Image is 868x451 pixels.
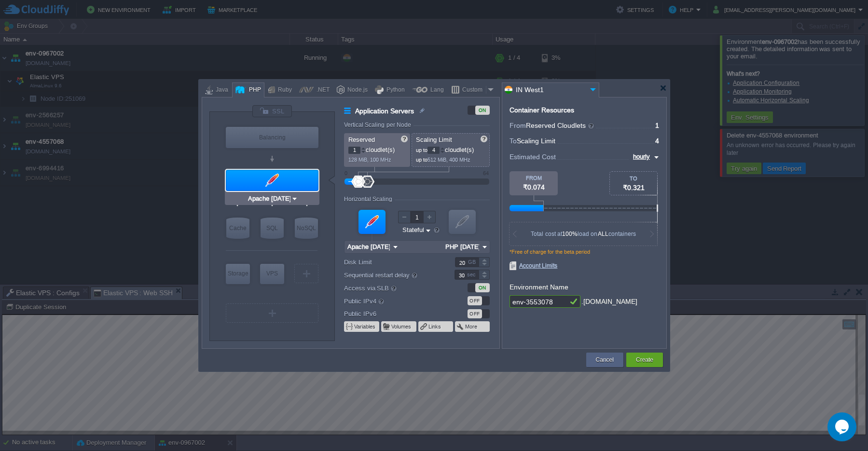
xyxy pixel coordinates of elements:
[610,176,657,181] div: TO
[596,355,614,365] button: Cancel
[510,107,574,114] div: Container Resources
[623,184,645,191] span: ₹0.321
[517,137,555,145] span: Scaling Limit
[344,170,347,176] div: 0
[655,137,659,145] span: 4
[510,122,526,129] span: From
[226,264,250,283] div: Storage
[526,122,595,129] span: Reserved Cloudlets
[510,261,557,270] span: Account Limits
[226,264,250,284] div: Storage Containers
[344,122,413,128] div: Vertical Scaling per Node
[581,295,637,308] div: .[DOMAIN_NAME]
[344,196,395,203] div: Horizontal Scaling
[213,83,228,97] div: Java
[295,218,318,239] div: NoSQL Databases
[510,283,568,291] label: Environment Name
[468,309,482,318] div: OFF
[344,296,442,306] label: Public IPv4
[475,106,490,115] div: ON
[226,127,318,148] div: Load Balancer
[260,264,284,284] div: Elastic VPS
[468,296,482,305] div: OFF
[483,170,489,176] div: 64
[416,136,452,143] span: Scaling Limit
[226,127,318,148] div: Balancing
[416,144,486,154] p: cloudlet(s)
[295,218,318,239] div: NoSQL
[354,323,376,330] button: Variables
[384,83,405,97] div: Python
[391,323,412,330] button: Volumes
[655,122,659,129] span: 1
[427,83,444,97] div: Lang
[416,157,427,163] span: up to
[465,323,478,330] button: More
[510,151,556,162] span: Estimated Cost
[459,83,486,97] div: Custom
[226,218,249,239] div: Cache
[475,283,490,292] div: ON
[510,137,517,145] span: To
[344,283,442,293] label: Access via SLB
[344,309,442,319] label: Public IPv6
[827,412,858,441] iframe: chat widget
[344,83,368,97] div: Node.js
[294,264,318,283] div: Create New Layer
[427,157,470,163] span: 512 MiB, 400 MHz
[246,83,261,97] div: PHP
[226,170,318,191] div: Application Servers
[510,249,659,261] div: *Free of charge for the beta period
[468,258,478,267] div: GB
[344,257,442,267] label: Disk Limit
[510,175,558,181] div: FROM
[348,136,375,143] span: Reserved
[344,270,442,280] label: Sequential restart delay
[261,218,284,239] div: SQL Databases
[261,218,284,239] div: SQL
[314,83,330,97] div: .NET
[260,264,284,283] div: VPS
[416,147,427,153] span: up to
[636,355,653,365] button: Create
[348,144,407,154] p: cloudlet(s)
[428,323,442,330] button: Links
[467,270,478,279] div: sec
[226,303,318,323] div: Create New Layer
[523,183,545,191] span: ₹0.074
[348,157,391,163] span: 128 MiB, 100 MHz
[275,83,292,97] div: Ruby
